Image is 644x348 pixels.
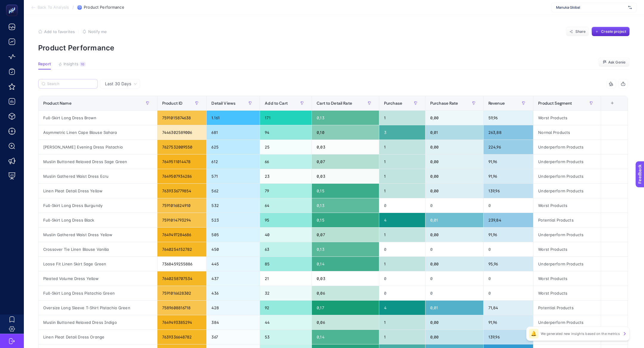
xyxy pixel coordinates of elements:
div: Worst Products [533,271,601,286]
div: 40 [260,228,312,242]
div: 7649507934286 [157,169,206,183]
div: 95 [260,213,312,227]
div: 571 [207,169,260,183]
div: 367 [207,330,260,344]
div: 0,06 [312,315,379,330]
div: 79 [260,184,312,198]
div: Asymmetric Linen Cape Blouse Sahara [38,125,157,140]
div: 7446302589006 [157,125,206,140]
span: Purchase [384,101,402,106]
span: Detail Views [211,101,236,106]
div: Oversize Long Sleeve T-Shirt Pistachio Green [38,301,157,315]
div: 0,00 [425,111,483,125]
div: 0,15 [312,184,379,198]
span: Insights [64,62,78,66]
div: Worst Products [533,286,601,300]
div: 1 [379,315,425,330]
div: 0,00 [425,154,483,169]
div: 0 [425,198,483,213]
div: Normal Products [533,125,601,140]
div: 7591016824910 [157,198,206,213]
div: Worst Products [533,111,601,125]
img: svg%3e [628,4,632,10]
div: 23 [260,169,312,183]
div: 437 [207,271,260,286]
div: 7639336648782 [157,330,206,344]
span: Add to Cart [265,101,288,106]
span: Add to favorites [44,29,75,34]
div: 0,06 [312,286,379,300]
div: 532 [207,198,260,213]
div: Muslin Gathered Waist Dress Yellow [38,228,157,242]
input: Search [47,82,94,86]
button: Share [566,27,589,36]
div: 428 [207,301,260,315]
div: Full-Skirt Long Dress Brown [38,111,157,125]
div: 7591015874638 [157,111,206,125]
div: 0,00 [425,169,483,183]
span: Last 30 Days [105,81,131,87]
div: 7649497284686 [157,228,206,242]
div: 0 [484,198,533,213]
div: 0,15 [312,213,379,227]
div: 91,96 [484,228,533,242]
div: Underperform Products [533,154,601,169]
div: 0,07 [312,228,379,242]
span: Feedback [4,2,23,7]
div: 1 [379,169,425,183]
div: 0,10 [312,125,379,140]
span: Report [38,62,51,66]
div: 0 [379,198,425,213]
div: Full-Skirt Long Dress Burgundy [38,198,157,213]
p: We generated new insights based on the metrics [541,331,620,336]
div: 44 [260,315,312,330]
div: 139,96 [484,184,533,198]
div: 0,00 [425,184,483,198]
div: 0 [484,271,533,286]
div: 7589608816718 [157,301,206,315]
div: Underperform Products [533,169,601,183]
div: 1 [379,257,425,271]
span: Product Name [43,101,72,106]
div: Pleated Volume Dress Yellow [38,271,157,286]
div: 92 [260,301,312,315]
div: Muslin Buttoned Relaxed Dress Sage Green [38,154,157,169]
div: 0 [425,271,483,286]
div: 7640258707534 [157,271,206,286]
div: 0,01 [425,301,483,315]
button: Add to favorites [38,29,75,34]
div: 0 [425,286,483,300]
div: 🔔 [529,329,538,338]
div: 59,96 [484,111,533,125]
span: Manuka Global [556,5,626,10]
div: 0,03 [312,140,379,154]
div: 0,13 [312,111,379,125]
div: 0,00 [425,228,483,242]
div: 1 [379,111,425,125]
div: 0,03 [312,271,379,286]
div: 681 [207,125,260,140]
div: 0 [425,242,483,256]
div: 9 items selected [606,101,611,114]
div: Linen Pleat Detail Dress Orange [38,330,157,344]
div: Full-Skirt Long Dress Black [38,213,157,227]
div: 445 [207,257,260,271]
div: Crossover Tie Linen Blouse Vanilla [38,242,157,256]
div: 625 [207,140,260,154]
div: 0,00 [425,257,483,271]
div: 7639336779854 [157,184,206,198]
div: 1 [379,330,425,344]
div: Loose Fit Linen Skirt Sage Green [38,257,157,271]
span: Ask Genie [608,60,626,65]
div: Underperform Products [533,228,601,242]
div: 7368459255886 [157,257,206,271]
div: 66 [260,154,312,169]
div: 0,14 [312,257,379,271]
span: Product ID [162,101,182,106]
div: Worst Products [533,242,601,256]
div: 4 [379,301,425,315]
div: [PERSON_NAME] Evening Dress Pistachio [38,140,157,154]
div: 1 [379,140,425,154]
span: Revenue [488,101,505,106]
div: 71,84 [484,301,533,315]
